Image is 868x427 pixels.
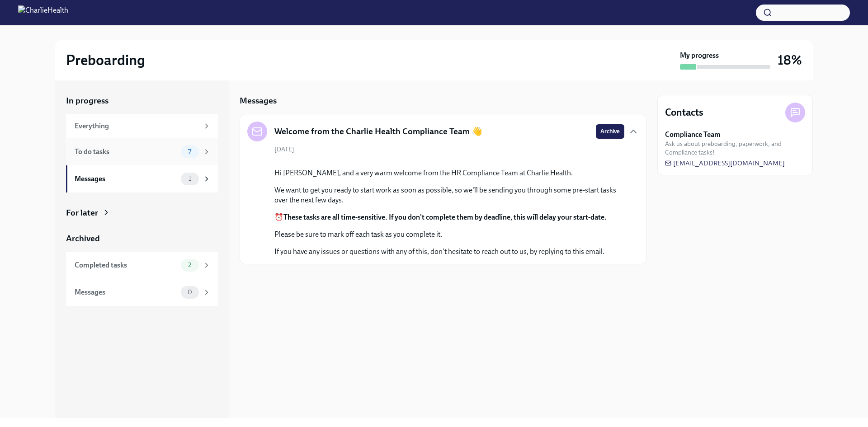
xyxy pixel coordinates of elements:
[274,126,482,137] h5: Welcome from the Charlie Health Compliance Team 👋
[680,51,719,61] strong: My progress
[66,233,218,244] a: Archived
[75,260,177,270] div: Completed tasks
[18,5,68,20] img: CharlieHealth
[274,168,624,178] p: Hi [PERSON_NAME], and a very warm welcome from the HR Compliance Team at Charlie Health.
[66,279,218,306] a: Messages0
[75,121,199,131] div: Everything
[274,212,624,222] p: ⏰
[274,185,624,205] p: We want to get you ready to start work as soon as possible, so we'll be sending you through some ...
[75,147,177,157] div: To do tasks
[183,262,197,268] span: 2
[75,287,177,297] div: Messages
[66,114,218,138] a: Everything
[66,252,218,279] a: Completed tasks2
[665,140,805,157] span: Ask us about preboarding, paperwork, and Compliance tasks!
[665,106,703,119] h4: Contacts
[283,213,607,221] strong: These tasks are all time-sensitive. If you don't complete them by deadline, this will delay your ...
[75,174,177,184] div: Messages
[665,130,721,140] strong: Compliance Team
[183,175,197,182] span: 1
[596,124,624,139] button: Archive
[183,148,197,155] span: 7
[778,52,802,68] h3: 18%
[274,145,294,154] span: [DATE]
[600,127,620,136] span: Archive
[665,159,785,168] a: [EMAIL_ADDRESS][DOMAIN_NAME]
[274,247,624,257] p: If you have any issues or questions with any of this, don't hesitate to reach out to us, by reply...
[66,138,218,165] a: To do tasks7
[66,95,218,107] a: In progress
[66,207,218,219] a: For later
[240,95,277,107] h5: Messages
[66,207,98,219] div: For later
[182,289,198,296] span: 0
[274,230,624,239] p: Please be sure to mark off each task as you complete it.
[66,51,145,69] h2: Preboarding
[66,165,218,192] a: Messages1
